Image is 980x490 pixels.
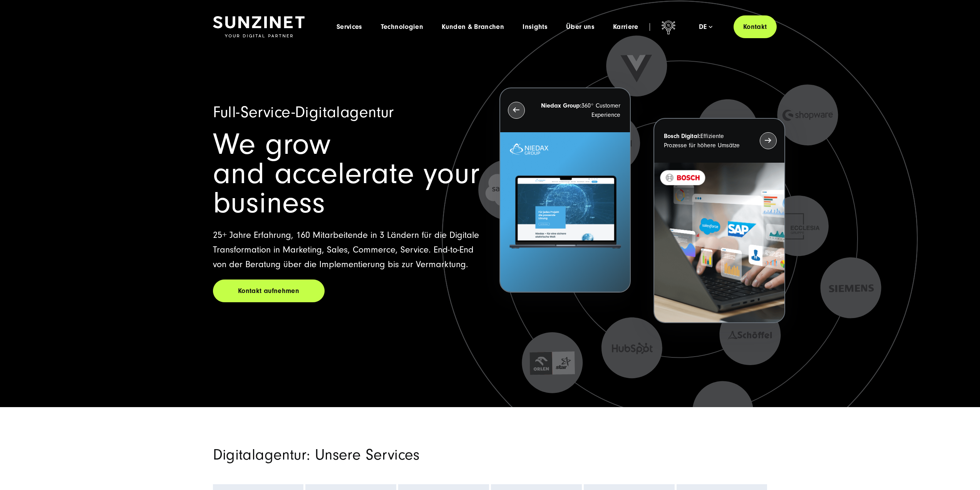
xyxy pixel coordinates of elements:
[213,16,305,38] img: SUNZINET Full Service Digital Agentur
[613,23,638,31] a: Karriere
[541,102,581,109] strong: Niedax Group:
[664,133,700,140] strong: Bosch Digital:
[500,132,630,292] img: Letztes Projekt von Niedax. Ein Laptop auf dem die Niedax Website geöffnet ist, auf blauem Hinter...
[499,88,631,293] button: Niedax Group:360° Customer Experience Letztes Projekt von Niedax. Ein Laptop auf dem die Niedax W...
[213,228,481,272] p: 25+ Jahre Erfahrung, 160 Mitarbeitende in 3 Ländern für die Digitale Transformation in Marketing,...
[381,23,423,31] a: Technologien
[213,446,579,464] h2: Digitalagentur: Unsere Services
[337,23,362,31] a: Services
[213,127,480,220] span: We grow and accelerate your business
[653,118,785,323] button: Bosch Digital:Effiziente Prozesse für höhere Umsätze BOSCH - Kundeprojekt - Digital Transformatio...
[699,23,712,31] div: de
[539,101,620,120] p: 360° Customer Experience
[566,23,595,31] a: Über uns
[664,131,745,150] p: Effiziente Prozesse für höhere Umsätze
[654,163,784,323] img: BOSCH - Kundeprojekt - Digital Transformation Agentur SUNZINET
[213,103,394,121] span: Full-Service-Digitalagentur
[523,23,548,31] a: Insights
[213,280,325,302] a: Kontakt aufnehmen
[734,15,777,38] a: Kontakt
[442,23,504,31] a: Kunden & Branchen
